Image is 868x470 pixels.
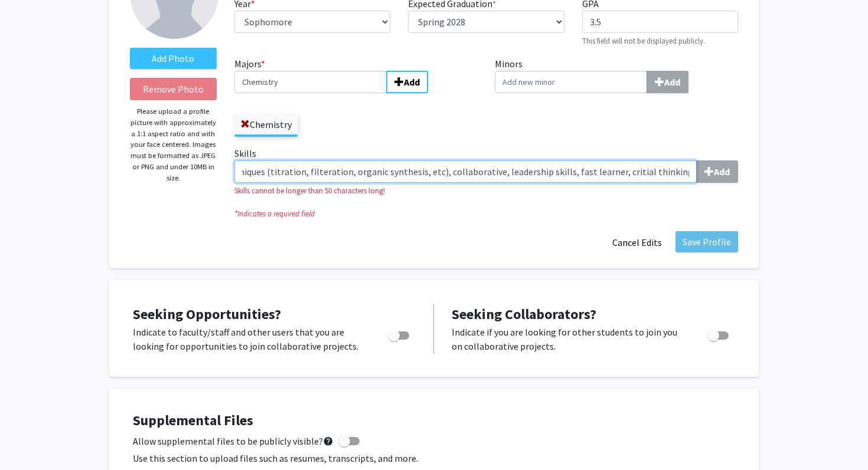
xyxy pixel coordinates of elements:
[714,166,730,178] b: Add
[647,71,688,93] button: Minors
[495,71,647,93] input: MinorsAdd
[133,451,735,465] p: Use this section to upload files such as resumes, transcripts, and more.
[130,106,217,183] p: Please upload a profile picture with approximately a 1:1 aspect ratio and with your face centered...
[234,146,738,183] label: Skills
[664,76,680,88] b: Add
[495,57,738,93] label: Minors
[234,114,298,134] label: Chemistry
[696,160,738,183] button: Skills
[582,36,705,45] small: This field will not be displayed publicly.
[404,76,420,88] b: Add
[234,185,738,196] small: Skills cannot be longer than 50 characters long!
[234,208,738,219] i: Indicates a required field
[386,71,428,93] button: Majors*
[676,231,738,252] button: Save Profile
[605,231,670,254] button: Cancel Edits
[234,71,387,93] input: Majors*Add
[133,434,334,448] span: Allow supplemental files to be publicly visible?
[452,305,596,323] span: Seeking Collaborators?
[383,325,416,343] div: Toggle
[130,78,217,100] button: Remove Photo
[133,325,366,353] p: Indicate to faculty/staff and other users that you are looking for opportunities to join collabor...
[234,160,697,183] input: SkillsAdd
[234,57,478,93] label: Majors
[323,434,334,448] mat-icon: help
[130,48,217,69] label: AddProfile Picture
[133,412,735,429] h4: Supplemental Files
[452,325,685,353] p: Indicate if you are looking for other students to join you on collaborative projects.
[703,325,735,343] div: Toggle
[9,417,50,461] iframe: Chat
[133,305,281,323] span: Seeking Opportunities?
